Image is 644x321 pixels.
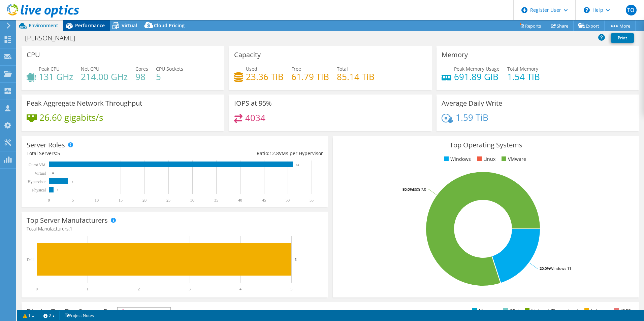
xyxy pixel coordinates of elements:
span: Cloud Pricing [154,22,185,29]
text: 4 [239,287,241,291]
li: CPU [502,307,519,315]
text: 4 [72,180,73,183]
h3: Top Operating Systems [338,141,634,149]
a: Reports [514,21,546,31]
text: 51 [296,163,299,167]
text: Hypervisor [28,179,46,184]
a: More [604,21,636,31]
li: Network Throughput [523,307,578,315]
span: Cores [135,66,148,72]
h4: 98 [135,73,148,80]
h3: Memory [442,51,468,59]
text: 10 [95,198,99,203]
h4: 23.36 TiB [246,73,284,80]
h4: Total Manufacturers: [27,225,323,233]
span: TO [626,5,637,15]
h4: 1.59 TiB [456,114,488,121]
span: Used [246,66,257,72]
text: 5 [72,198,74,203]
h3: Average Daily Write [442,100,502,107]
li: IOPS [612,307,631,315]
text: 35 [214,198,218,203]
text: 45 [262,198,266,203]
h4: 1.54 TiB [507,73,540,80]
text: 1 [87,287,89,291]
h3: Server Roles [27,141,65,149]
tspan: Windows 11 [550,266,571,271]
span: 5 [57,150,60,156]
h4: 61.79 TiB [291,73,329,80]
li: Memory [471,307,497,315]
a: Project Notes [59,311,99,320]
span: Total Memory [507,66,538,72]
tspan: ESXi 7.0 [413,187,426,192]
text: 1 [57,188,59,192]
span: CPU Sockets [156,66,183,72]
li: VMware [500,155,526,163]
li: Linux [475,155,495,163]
li: Windows [442,155,471,163]
tspan: 20.0% [540,266,550,271]
span: Free [291,66,301,72]
h3: CPU [27,51,40,59]
text: Guest VM [29,163,45,167]
span: Net CPU [81,66,99,72]
text: 2 [138,287,140,291]
text: 30 [190,198,194,203]
h4: 85.14 TiB [337,73,375,80]
text: 3 [189,287,191,291]
a: 1 [18,311,39,320]
span: Peak Memory Usage [454,66,500,72]
text: Dell [27,257,34,262]
a: Print [611,33,634,43]
span: Environment [29,22,58,29]
svg: \n [584,7,590,13]
tspan: 80.0% [402,187,413,192]
text: 0 [52,172,54,175]
span: 1 [70,225,72,232]
h4: 214.00 GHz [81,73,128,80]
text: Virtual [35,171,46,176]
h4: 5 [156,73,183,80]
span: Total [337,66,348,72]
h4: 131 GHz [39,73,73,80]
text: 15 [119,198,123,203]
a: Export [573,21,605,31]
text: 25 [166,198,170,203]
text: 20 [142,198,147,203]
text: Physical [32,188,46,192]
text: 5 [290,287,292,291]
div: Total Servers: [27,150,175,157]
span: 12.8 [269,150,279,156]
h3: Peak Aggregate Network Throughput [27,100,142,107]
text: 50 [286,198,290,203]
a: 2 [39,311,60,320]
h4: 4034 [245,114,265,121]
span: Performance [75,22,105,29]
h4: 26.60 gigabits/s [39,114,103,121]
div: Ratio: VMs per Hypervisor [175,150,323,157]
span: Virtual [122,22,137,29]
span: IOPS [118,308,170,316]
h3: IOPS at 95% [234,100,272,107]
text: 55 [310,198,314,203]
span: Peak CPU [39,66,60,72]
a: Share [546,21,574,31]
li: Latency [583,307,608,315]
h1: [PERSON_NAME] [22,34,86,42]
text: 0 [48,198,50,203]
h4: 691.89 GiB [454,73,500,80]
text: 0 [36,287,38,291]
h3: Top Server Manufacturers [27,217,108,224]
text: 5 [295,257,297,261]
h3: Capacity [234,51,261,59]
text: 40 [238,198,242,203]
